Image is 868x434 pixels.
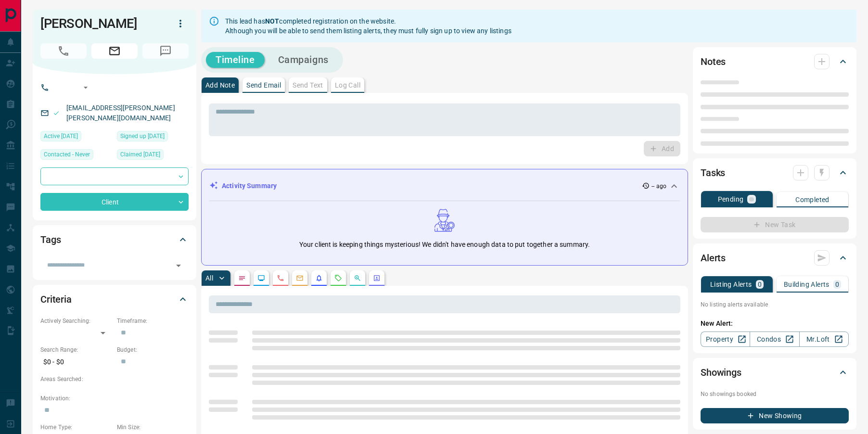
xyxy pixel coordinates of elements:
[750,332,799,347] a: Condos
[701,250,726,266] h2: Alerts
[40,375,189,383] p: Areas Searched:
[53,110,60,116] svg: Email Valid
[120,150,160,159] span: Claimed [DATE]
[758,281,762,288] p: 0
[701,246,849,269] div: Alerts
[205,275,213,281] p: All
[701,319,849,329] p: New Alert:
[205,82,235,89] p: Add Note
[91,43,138,59] span: Email
[206,52,265,68] button: Timeline
[373,274,381,282] svg: Agent Actions
[354,274,361,282] svg: Opportunities
[66,104,175,122] a: [EMAIL_ADDRESS][PERSON_NAME][PERSON_NAME][DOMAIN_NAME]
[299,240,590,250] p: Your client is keeping things mysterious! We didn't have enough data to put together a summary.
[701,300,849,309] p: No listing alerts available
[268,52,338,68] button: Campaigns
[40,354,112,370] p: $0 - $0
[117,345,189,354] p: Budget:
[209,177,680,195] div: Activity Summary-- ago
[117,317,189,325] p: Timeframe:
[784,281,830,288] p: Building Alerts
[277,274,284,282] svg: Calls
[701,390,849,398] p: No showings booked
[40,193,189,211] div: Client
[265,17,279,25] strong: NOT
[257,274,265,282] svg: Lead Browsing Activity
[835,281,839,288] p: 0
[40,43,87,59] span: No Number
[225,13,511,39] div: This lead has completed registration on the website. Although you will be able to send them listi...
[120,131,165,141] span: Signed up [DATE]
[40,232,61,247] h2: Tags
[40,288,189,311] div: Criteria
[117,149,189,163] div: Tue May 20 2025
[238,274,246,282] svg: Notes
[315,274,323,282] svg: Listing Alerts
[142,43,189,59] span: No Number
[296,274,304,282] svg: Emails
[40,345,112,354] p: Search Range:
[40,394,189,403] p: Motivation:
[222,181,277,191] p: Activity Summary
[701,361,849,384] div: Showings
[40,292,72,307] h2: Criteria
[40,228,189,251] div: Tags
[651,182,666,191] p: -- ago
[701,408,849,423] button: New Showing
[710,281,752,288] p: Listing Alerts
[701,365,741,380] h2: Showings
[701,54,726,69] h2: Notes
[117,131,189,144] div: Tue May 20 2025
[40,423,112,432] p: Home Type:
[701,332,750,347] a: Property
[334,274,342,282] svg: Requests
[246,82,281,89] p: Send Email
[172,259,185,272] button: Open
[117,423,189,432] p: Min Size:
[718,196,744,203] p: Pending
[40,317,112,325] p: Actively Searching:
[40,131,112,144] div: Tue May 20 2025
[701,50,849,73] div: Notes
[701,161,849,184] div: Tasks
[799,332,849,347] a: Mr.Loft
[40,16,158,31] h1: [PERSON_NAME]
[795,196,830,203] p: Completed
[44,150,90,159] span: Contacted - Never
[80,82,91,93] button: Open
[44,131,78,141] span: Active [DATE]
[701,165,725,180] h2: Tasks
